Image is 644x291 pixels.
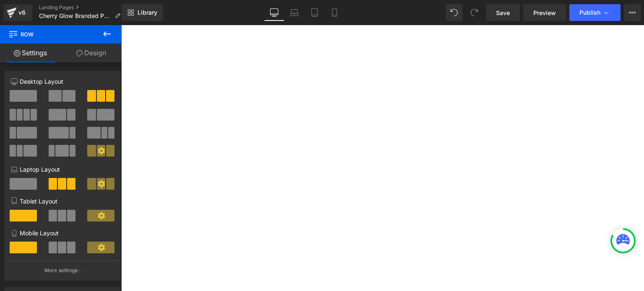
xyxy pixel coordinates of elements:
button: Publish [569,4,621,21]
button: More settings [5,260,120,280]
button: Redo [466,4,483,21]
span: Publish [579,9,600,16]
a: Design [61,44,122,62]
a: v6 [3,4,32,21]
a: Laptop [284,4,304,21]
span: Save [496,8,510,17]
p: More settings [44,267,78,274]
a: Mobile [325,4,345,21]
a: Preview [523,4,566,21]
p: Tablet Layout [11,197,114,206]
div: v6 [17,7,27,18]
span: Library [138,9,157,16]
button: More [624,4,641,21]
span: Cherry Glow Branded Page [39,13,111,19]
a: Landing Pages [39,4,127,11]
a: New Library [122,4,163,21]
p: Desktop Layout [11,77,114,86]
button: Undo [446,4,462,21]
p: Mobile Layout [11,229,114,237]
span: Preview [533,8,556,17]
a: Tablet [304,4,325,21]
a: Desktop [264,4,284,21]
p: Laptop Layout [11,165,114,174]
span: Row [8,25,92,44]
